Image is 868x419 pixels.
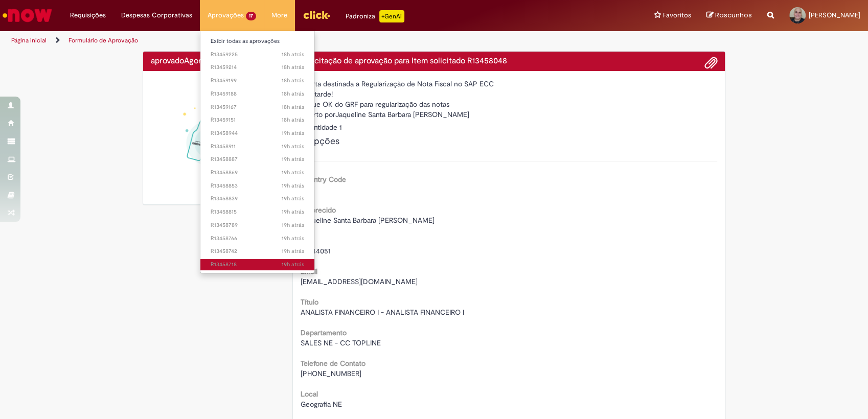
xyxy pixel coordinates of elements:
span: 17 [246,12,256,20]
span: R13458869 [211,169,304,177]
span: 99744051 [301,246,331,255]
a: Aberto R13458789 : [200,220,314,231]
b: Título [301,297,318,307]
h4: Solicitação de aprovação para Item solicitado R13458048 [301,57,718,66]
span: R13459199 [211,77,304,85]
span: Jaqueline Santa Barbara [PERSON_NAME] [301,216,435,225]
a: Aberto R13458887 : [200,154,314,165]
a: Aberto R13458815 : [200,206,314,218]
time: 28/08/2025 16:40:02 [282,51,304,58]
b: Local [301,389,318,399]
span: R13459188 [211,90,304,98]
time: 28/08/2025 15:35:46 [282,247,304,255]
a: Exibir todas as aprovações [200,36,314,47]
a: Aberto R13458911 : [200,141,314,152]
p: +GenAi [379,10,404,22]
time: 28/08/2025 15:32:21 [282,261,304,268]
span: R13458839 [211,195,304,203]
a: Aberto R13458853 : [200,180,314,192]
span: R13459151 [211,116,304,124]
a: Formulário de Aprovação [68,36,138,44]
a: Aberto R13458869 : [200,167,314,178]
span: 19h atrás [282,208,304,216]
span: 19h atrás [282,129,304,137]
span: R13459225 [211,51,304,59]
span: More [271,10,287,20]
span: Geografia NE [301,400,342,409]
span: 19h atrás [282,169,304,176]
time: 28/08/2025 16:27:31 [282,116,304,124]
time: 28/08/2025 15:48:18 [282,195,304,202]
time: 28/08/2025 15:42:08 [282,221,304,229]
b: Departamento [301,328,347,337]
span: 18h atrás [282,90,304,98]
a: Aberto R13458839 : [200,193,314,204]
span: SALES NE - CC TOPLINE [301,338,381,347]
a: Aberto R13458944 : [200,128,314,139]
span: R13459167 [211,103,304,111]
span: Agora mesmo [184,56,233,66]
a: Aberto R13459151 : [200,114,314,126]
span: 19h atrás [282,221,304,229]
span: 19h atrás [282,261,304,268]
time: 28/08/2025 15:58:40 [282,143,304,150]
span: R13458742 [211,247,304,255]
span: R13458815 [211,208,304,216]
time: 28/08/2025 16:32:30 [282,90,304,98]
span: 19h atrás [282,247,304,255]
span: R13458766 [211,235,304,243]
span: R13458911 [211,143,304,151]
span: Favoritos [663,10,691,20]
span: R13458887 [211,155,304,164]
span: 18h atrás [282,51,304,58]
b: Country Code [301,175,346,184]
div: Boa tarde! [301,89,718,99]
span: Despesas Corporativas [121,10,192,20]
span: 18h atrás [282,103,304,111]
a: Aberto R13459199 : [200,75,314,86]
span: 18h atrás [282,116,304,124]
a: Aberto R13458742 : [200,246,314,257]
time: 28/08/2025 15:55:29 [282,155,304,163]
a: Página inicial [11,36,47,44]
label: Aberto por [301,109,335,120]
span: 18h atrás [282,63,304,71]
span: 19h atrás [282,235,304,242]
h4: aprovado [151,57,269,66]
a: Rascunhos [706,11,752,20]
span: R13458718 [211,261,304,269]
a: Aberto R13459214 : [200,62,314,73]
time: 28/08/2025 15:45:25 [282,208,304,216]
span: R13458853 [211,182,304,190]
time: 28/08/2025 15:50:40 [282,182,304,190]
div: Oferta destinada a Regularização de Nota Fiscal no SAP ECC [301,79,718,89]
a: Aberto R13458766 : [200,233,314,244]
div: Quantidade 1 [301,122,718,132]
img: ServiceNow [1,5,54,26]
time: 28/08/2025 16:37:12 [282,63,304,71]
span: 19h atrás [282,143,304,150]
span: R13458944 [211,129,304,137]
span: R13458789 [211,221,304,229]
span: [PHONE_NUMBER] [301,369,361,378]
span: Rascunhos [715,10,752,20]
span: [EMAIL_ADDRESS][DOMAIN_NAME] [301,277,418,286]
a: Aberto R13459167 : [200,102,314,113]
span: ANALISTA FINANCEIRO I - ANALISTA FINANCEIRO I [301,308,464,317]
a: Aberto R13459225 : [200,49,314,60]
ul: Trilhas de página [8,31,571,50]
time: 28/08/2025 16:02:37 [282,129,304,137]
div: Padroniza [346,10,404,22]
span: [PERSON_NAME] [809,11,860,19]
b: Telefone de Contato [301,359,366,368]
div: Segue OK do GRF para regularização das notas [301,99,718,109]
a: Aberto R13459188 : [200,88,314,100]
ul: Aprovações [200,31,315,273]
a: Aberto R13458718 : [200,259,314,270]
span: Requisições [70,10,106,20]
time: 28/08/2025 16:34:50 [282,77,304,84]
img: sucesso_1.gif [151,79,269,197]
span: R13459214 [211,63,304,72]
time: 28/08/2025 16:30:05 [282,103,304,111]
img: click_logo_yellow_360x200.png [303,7,330,22]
